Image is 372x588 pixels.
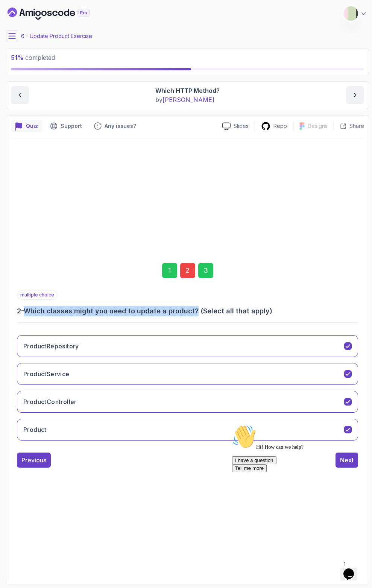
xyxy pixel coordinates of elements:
p: Support [61,122,82,130]
p: Designs [308,122,328,130]
img: :wave: [3,3,27,27]
button: Support button [46,120,87,132]
h3: ProductController [23,397,77,406]
button: Previous [17,453,51,468]
p: Share [349,122,364,130]
button: ProductRepository [17,335,358,357]
p: Slides [234,122,249,130]
button: ProductController [17,391,358,413]
a: Repo [255,122,293,131]
div: Previous [21,456,46,465]
p: Repo [273,122,287,130]
span: [PERSON_NAME] [162,96,214,103]
button: previous content [11,86,29,104]
button: ProductService [17,363,358,385]
span: Hi! How can we help? [3,23,74,28]
button: user profile image [343,6,367,21]
button: Product [17,419,358,441]
button: Tell me more [3,43,38,50]
p: multiple choice [17,290,58,300]
h3: ProductService [23,369,70,378]
div: 1 [162,263,177,278]
iframe: chat widget [229,422,364,554]
button: next content [346,86,364,104]
a: Slides [216,122,255,130]
p: 6 - Update Product Exercise [21,32,92,40]
p: Quiz [26,122,38,130]
h3: Product [23,425,47,434]
span: 51 % [11,54,24,61]
p: by [155,95,220,104]
button: Feedback button [90,120,141,132]
div: 3 [198,263,213,278]
h3: 2 - Which classes might you need to update a product? (Select all that apply) [17,306,358,316]
p: Any issues? [105,122,136,130]
p: Which HTTP Method? [155,86,220,95]
div: 2 [180,263,195,278]
img: user profile image [344,6,358,21]
button: quiz button [11,120,43,132]
button: Share [334,122,364,130]
a: Dashboard [8,8,107,20]
span: completed [11,54,55,61]
div: 👋Hi! How can we help?I have a questionTell me more [3,3,138,50]
button: I have a question [3,35,47,43]
iframe: chat widget [340,558,364,580]
h3: ProductRepository [23,342,79,351]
